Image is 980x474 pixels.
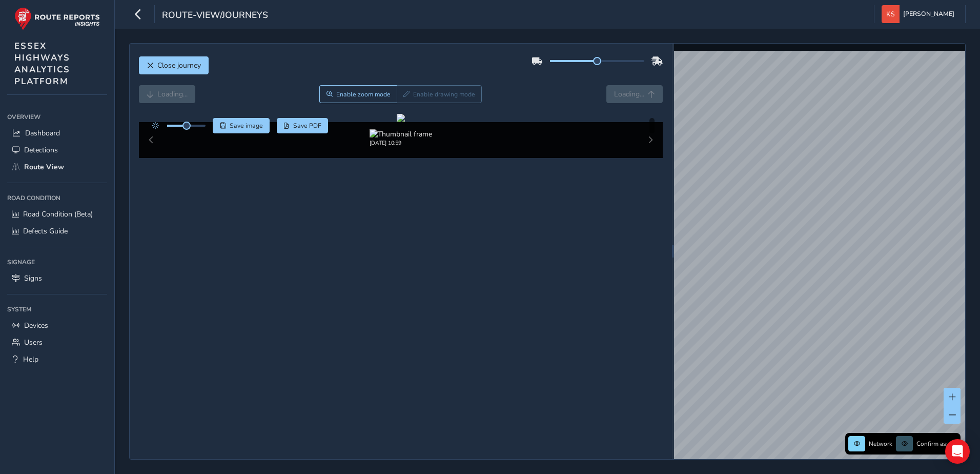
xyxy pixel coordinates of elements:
span: Defects Guide [23,226,68,236]
span: Save image [230,122,263,130]
span: Detections [24,145,58,155]
div: Overview [7,109,107,125]
div: Open Intercom Messenger [945,439,970,464]
span: Route View [24,162,64,172]
a: Dashboard [7,125,107,142]
span: Users [24,338,43,347]
span: route-view/journeys [162,9,268,23]
div: Road Condition [7,190,107,206]
div: [DATE] 10:59 [370,139,432,147]
a: Defects Guide [7,223,107,240]
span: Close journey [157,61,201,70]
span: Devices [24,321,48,330]
img: rr logo [14,7,100,30]
span: ESSEX HIGHWAYS ANALYTICS PLATFORM [14,40,70,87]
span: Save PDF [293,122,321,130]
a: Help [7,351,107,368]
div: Signage [7,254,107,270]
a: Users [7,334,107,351]
a: Road Condition (Beta) [7,206,107,223]
button: [PERSON_NAME] [882,5,958,23]
span: Help [23,354,38,364]
span: Confirm assets [916,440,957,448]
a: Route View [7,159,107,175]
span: [PERSON_NAME] [903,5,954,23]
img: diamond-layout [882,5,900,23]
div: System [7,302,107,317]
span: Network [869,440,892,448]
span: Road Condition (Beta) [23,209,93,219]
button: Close journey [139,56,209,74]
button: Save [213,118,270,133]
a: Devices [7,317,107,334]
button: Zoom [319,85,397,103]
a: Detections [7,142,107,159]
span: Enable zoom mode [336,90,391,98]
img: Thumbnail frame [370,129,432,139]
span: Dashboard [25,128,60,138]
button: PDF [277,118,329,133]
a: Signs [7,270,107,287]
span: Signs [24,273,42,283]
